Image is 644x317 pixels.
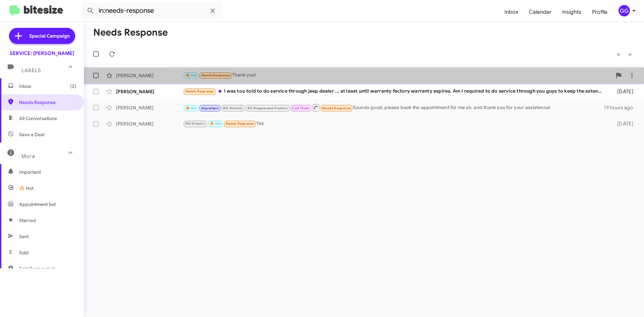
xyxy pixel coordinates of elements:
span: Sold [19,249,29,256]
div: GG [619,5,630,16]
span: 🔥 Hot [185,106,197,110]
span: Needs Response [322,106,351,110]
span: Starred [19,217,36,224]
button: Next [624,47,636,61]
span: 🔥 Hot [185,73,197,77]
div: [DATE] [606,88,639,95]
span: More [21,153,35,159]
div: [PERSON_NAME] [116,72,183,79]
div: I was too told to do service through jeep dealer ... at least until warranty factory warranty exp... [183,88,606,95]
a: Profile [587,2,613,22]
span: (2) [70,83,76,90]
span: 🔥 Hot [210,121,221,126]
span: » [628,50,632,58]
span: Important [201,106,219,110]
button: Previous [613,47,625,61]
input: Search [81,3,222,19]
div: Yes [183,120,606,127]
span: Inbox [19,83,76,90]
div: [PERSON_NAME] [116,120,183,127]
nav: Page navigation example [613,47,636,61]
span: Needs Response [185,89,214,94]
a: Insights [557,2,587,22]
span: Needs Response [19,99,76,106]
h1: Needs Response [93,27,168,38]
div: SERVICE: [PERSON_NAME] [10,50,74,57]
button: GG [613,5,637,16]
a: Calendar [524,2,557,22]
span: « [617,50,621,58]
span: Labels [21,67,41,73]
span: RO Historic [223,106,243,110]
span: Save a Deal [19,131,44,138]
span: Important [19,169,76,175]
span: Sold Responded [19,265,55,272]
a: Special Campaign [9,28,75,44]
div: [DATE] [606,120,639,127]
span: RO Responded Historic [248,106,288,110]
span: 🔥 Hot [19,185,34,192]
div: [PERSON_NAME] [116,104,183,111]
span: Appointment Set [19,201,56,208]
span: Sent [19,233,29,240]
span: Needs Response [226,121,254,126]
a: Inbox [499,2,524,22]
div: 19 hours ago [604,104,639,111]
span: RO Historic [185,121,205,126]
span: Needs Response [201,73,230,77]
span: All Conversations [19,115,57,122]
div: Sounds good, please book the appointment for me sir, and thank you for your assistance! [183,103,604,112]
div: Thank you! [183,71,612,79]
span: Call Them [292,106,310,110]
div: [PERSON_NAME] [116,88,183,95]
span: Special Campaign [29,33,70,39]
